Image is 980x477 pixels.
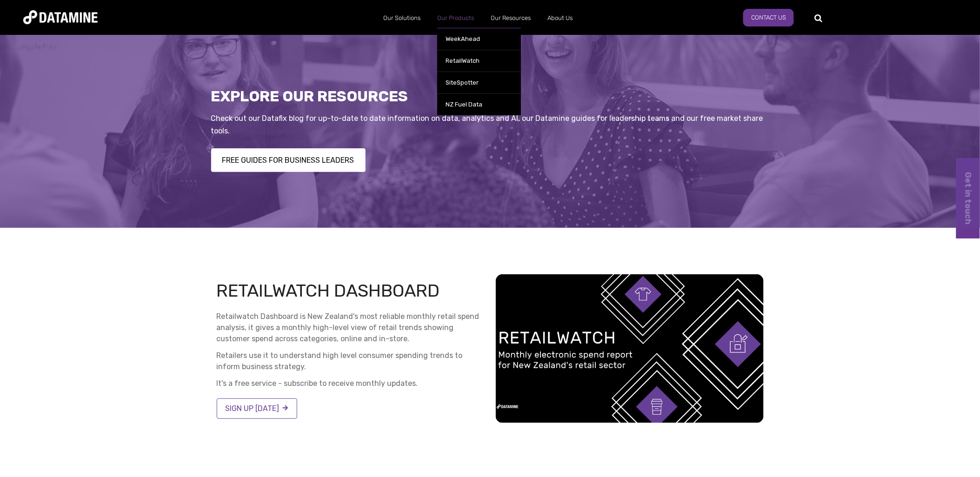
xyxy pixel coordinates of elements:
[437,28,521,50] a: WeekAhead
[437,93,521,115] a: NZ Fuel Data
[217,278,485,303] h2: RETAILWATCH DASHBOARD
[217,312,480,343] span: Retailwatch Dashboard is New Zealand's most reliable monthly retail spend analysis, it gives a mo...
[217,398,297,419] a: SIGN UP [DATE]
[743,9,794,26] a: Contact us
[539,6,581,30] a: About Us
[482,6,539,30] a: Our Resources
[23,10,98,24] img: Datamine
[217,379,418,388] span: It's a free service - subscribe to receive monthly updates.
[211,148,366,172] a: FREE GUIDES FOR BUSINESS LEADERS
[437,50,521,72] a: RetailWatch
[217,351,463,371] span: Retailers use it to understand high level consumer spending trends to inform business strategy.
[211,88,769,105] h1: Explore our resources
[375,6,429,30] a: Our Solutions
[211,112,769,137] p: Check out our Datafix blog for up-to-date to date information on data, analytics and AI, our Data...
[437,72,521,93] a: SiteSpotter
[429,6,482,30] a: Our Products
[496,274,764,423] img: Retailwatch Report Template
